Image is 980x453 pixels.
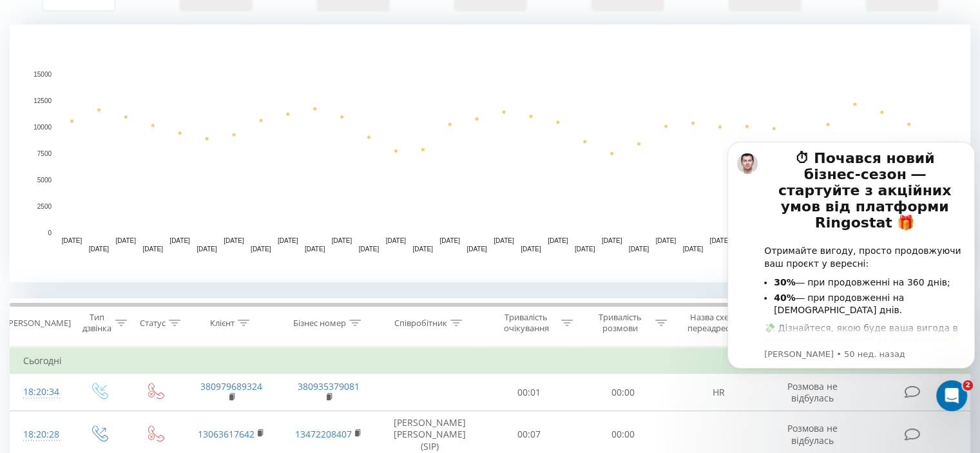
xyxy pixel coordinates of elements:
text: [DATE] [251,246,271,253]
text: [DATE] [466,246,487,253]
a: 380935379081 [298,380,360,392]
text: 2500 [37,203,52,210]
text: [DATE] [386,237,407,244]
text: [DATE] [169,237,190,244]
a: 13472208407 [295,428,352,440]
a: 380979689324 [200,380,262,392]
td: HR [669,374,767,411]
text: [DATE] [656,237,677,244]
a: 13063617642 [198,428,255,440]
text: [DATE] [521,246,541,253]
text: [DATE] [89,246,110,253]
text: [DATE] [116,237,137,244]
div: 18:20:28 [23,422,57,447]
div: Тривалість розмови [588,312,652,334]
text: 7500 [37,150,52,157]
text: 15000 [34,71,52,78]
text: [DATE] [305,246,325,253]
text: [DATE] [62,237,82,244]
div: Статус [140,318,166,329]
text: 0 [48,229,52,236]
text: [DATE] [548,237,568,244]
iframe: Intercom notifications сообщение [722,122,980,418]
td: 00:01 [483,374,576,411]
text: [DATE] [575,246,595,253]
text: [DATE] [412,246,433,253]
text: [DATE] [332,237,352,244]
text: [DATE] [197,246,217,253]
text: [DATE] [683,246,704,253]
text: 10000 [34,124,52,131]
div: 18:20:34 [23,380,57,405]
text: 5000 [37,177,52,184]
div: Тип дзвінка [81,312,111,334]
div: Бізнес номер [293,318,346,329]
text: [DATE] [629,246,649,253]
td: 00:00 [576,374,669,411]
div: Співробітник [394,318,447,329]
text: [DATE] [142,246,163,253]
text: [DATE] [602,237,622,244]
div: Назва схеми переадресації [682,312,749,334]
text: [DATE] [709,237,730,244]
span: Розмова не відбулась [787,422,838,446]
span: 2 [963,380,973,390]
td: Сьогодні [10,348,970,374]
text: [DATE] [359,246,380,253]
div: Тривалість очікування [494,312,559,334]
text: [DATE] [494,237,514,244]
div: [PERSON_NAME] [6,318,71,329]
text: [DATE] [278,237,298,244]
text: 12500 [34,97,52,104]
text: [DATE] [224,237,244,244]
iframe: Intercom live chat [936,380,967,411]
svg: A chart. [10,24,970,282]
div: Клієнт [210,318,235,329]
text: [DATE] [439,237,460,244]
